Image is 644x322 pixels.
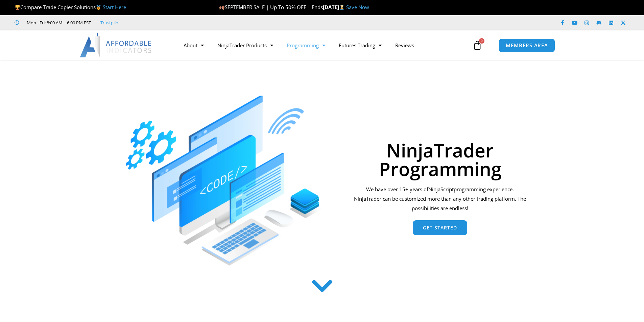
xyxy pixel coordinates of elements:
[15,4,126,10] span: Compare Trade Copier Solutions
[423,225,457,230] span: Get Started
[103,4,126,10] a: Start Here
[352,141,528,178] h1: NinjaTrader Programming
[126,96,322,266] img: programming 1 | Affordable Indicators – NinjaTrader
[462,35,492,55] a: 0
[479,38,484,44] span: 0
[280,38,332,53] a: Programming
[219,5,224,10] img: 🍂
[219,4,323,10] span: SEPTEMBER SALE | Up To 50% OFF | Ends
[96,5,101,10] img: 🥇
[100,19,120,27] a: Trustpilot
[25,19,91,27] span: Mon - Fri: 8:00 AM – 6:00 PM EST
[339,5,344,10] img: ⌛
[388,38,421,53] a: Reviews
[354,186,526,212] span: programming experience. NinjaTrader can be customized more than any other trading platform. The p...
[413,220,467,235] a: Get Started
[211,38,280,53] a: NinjaTrader Products
[499,39,555,52] a: MEMBERS AREA
[352,185,528,213] div: We have over 15+ years of
[15,5,20,10] img: 🏆
[177,38,471,53] nav: Menu
[506,43,548,48] span: MEMBERS AREA
[332,38,388,53] a: Futures Trading
[428,186,454,193] span: NinjaScript
[346,4,369,10] a: Save Now
[80,33,152,57] img: LogoAI | Affordable Indicators – NinjaTrader
[323,4,346,10] strong: [DATE]
[177,38,211,53] a: About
